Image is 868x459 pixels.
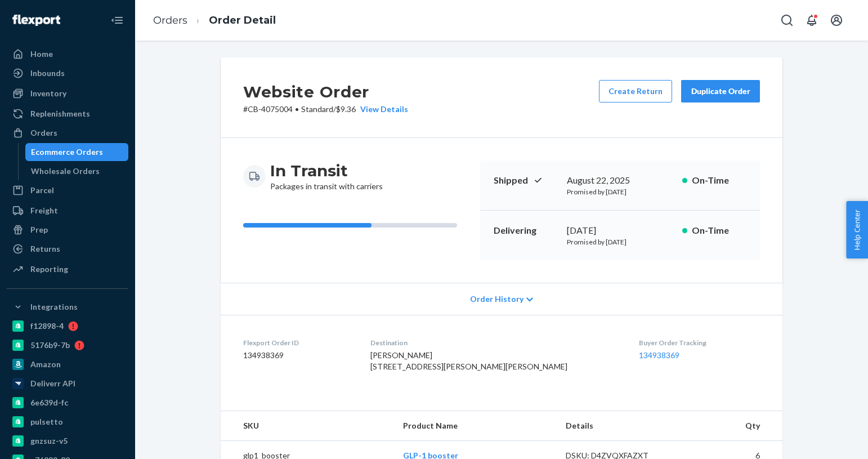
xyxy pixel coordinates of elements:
[494,174,558,187] p: Shipped
[30,127,57,139] div: Orders
[30,340,70,351] div: 5176b9-7b
[301,104,333,114] span: Standard
[270,161,383,181] h3: In Transit
[25,143,129,161] a: Ecommerce Orders
[30,48,53,60] div: Home
[7,105,128,123] a: Replenishments
[106,9,128,32] button: Close Navigation
[7,336,128,354] a: 5176b9-7b
[7,45,128,63] a: Home
[30,88,66,99] div: Inventory
[30,108,90,119] div: Replenishments
[7,355,128,373] a: Amazon
[30,68,65,79] div: Inbounds
[567,187,673,197] p: Promised by [DATE]
[7,375,128,393] a: Deliverr API
[221,411,394,441] th: SKU
[7,260,128,278] a: Reporting
[7,64,128,82] a: Inbounds
[243,104,408,115] p: # CB-4075004 / $9.36
[30,320,64,332] div: f12898-4
[7,202,128,220] a: Freight
[599,80,672,103] button: Create Return
[691,86,750,97] div: Duplicate Order
[825,9,848,32] button: Open account menu
[25,162,129,180] a: Wholesale Orders
[494,224,558,237] p: Delivering
[30,243,60,255] div: Returns
[356,104,408,115] button: View Details
[776,9,798,32] button: Open Search Box
[7,413,128,431] a: pulsetto
[7,240,128,258] a: Returns
[470,293,524,305] span: Order History
[639,338,760,347] dt: Buyer Order Tracking
[692,224,746,237] p: On-Time
[153,14,187,26] a: Orders
[7,432,128,450] a: gnzsuz-v5
[30,301,78,313] div: Integrations
[692,174,746,187] p: On-Time
[800,9,823,32] button: Open notifications
[681,80,760,103] button: Duplicate Order
[30,264,68,275] div: Reporting
[30,435,68,447] div: gnzsuz-v5
[243,350,352,361] dd: 134938369
[12,15,60,26] img: Flexport logo
[30,378,75,389] div: Deliverr API
[30,416,63,427] div: pulsetto
[30,359,61,370] div: Amazon
[394,411,556,441] th: Product Name
[7,298,128,316] button: Integrations
[270,161,383,192] div: Packages in transit with carriers
[30,185,54,196] div: Parcel
[7,394,128,412] a: 6e639d-fc
[30,224,48,235] div: Prep
[639,350,679,360] a: 134938369
[370,338,621,347] dt: Destination
[31,146,103,158] div: Ecommerce Orders
[295,104,299,114] span: •
[31,166,100,177] div: Wholesale Orders
[30,205,58,216] div: Freight
[7,317,128,335] a: f12898-4
[680,411,782,441] th: Qty
[567,237,673,247] p: Promised by [DATE]
[7,124,128,142] a: Orders
[243,338,352,347] dt: Flexport Order ID
[846,201,868,259] button: Help Center
[567,224,673,237] div: [DATE]
[370,350,567,371] span: [PERSON_NAME] [STREET_ADDRESS][PERSON_NAME][PERSON_NAME]
[144,4,285,37] ol: breadcrumbs
[209,14,276,26] a: Order Detail
[567,174,673,187] div: August 22, 2025
[7,221,128,239] a: Prep
[30,397,68,408] div: 6e639d-fc
[7,181,128,199] a: Parcel
[243,80,408,104] h2: Website Order
[7,84,128,103] a: Inventory
[557,411,681,441] th: Details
